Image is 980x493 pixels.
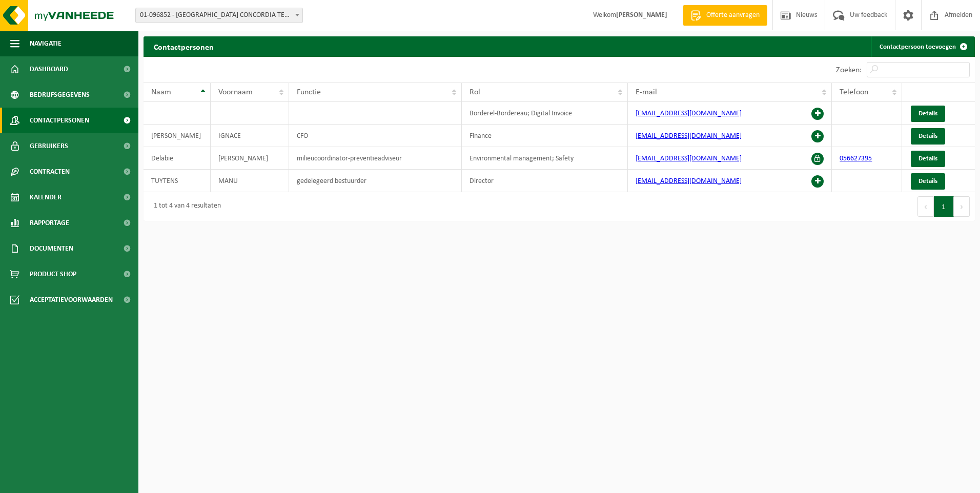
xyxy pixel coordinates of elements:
span: Documenten [30,236,73,261]
button: Previous [917,196,934,217]
a: [EMAIL_ADDRESS][DOMAIN_NAME] [636,110,742,117]
td: Finance [462,125,628,147]
td: gedelegeerd bestuurder [289,170,462,192]
span: Product Shop [30,261,76,287]
td: CFO [289,125,462,147]
span: E-mail [636,88,657,96]
td: IGNACE [211,125,289,147]
span: Details [918,133,937,139]
td: Delabie [144,147,211,170]
span: Dashboard [30,56,68,82]
span: Gebruikers [30,133,68,159]
a: Details [911,106,945,122]
a: [EMAIL_ADDRESS][DOMAIN_NAME] [636,177,742,185]
td: milieucoördinator-preventieadviseur [289,147,462,170]
span: Offerte aanvragen [704,10,762,20]
td: Environmental management; Safety [462,147,628,170]
td: [PERSON_NAME] [211,147,289,170]
td: MANU [211,170,289,192]
span: 01-096852 - NV CONCORDIA TEXTILES - WAREGEM [135,8,303,23]
a: 056627395 [840,155,872,162]
td: Director [462,170,628,192]
span: Details [918,178,937,184]
span: Voornaam [218,88,253,96]
span: Navigatie [30,31,62,56]
span: Kalender [30,184,62,210]
span: Rol [469,88,480,96]
span: Details [918,155,937,162]
div: 1 tot 4 van 4 resultaten [149,197,221,216]
a: [EMAIL_ADDRESS][DOMAIN_NAME] [636,155,742,162]
span: Functie [297,88,321,96]
span: Contracten [30,159,70,184]
span: Telefoon [840,88,868,96]
td: TUYTENS [144,170,211,192]
a: [EMAIL_ADDRESS][DOMAIN_NAME] [636,132,742,140]
span: Naam [151,88,171,96]
h2: Contactpersonen [144,36,224,56]
button: 1 [934,196,954,217]
span: 01-096852 - NV CONCORDIA TEXTILES - WAREGEM [136,8,302,23]
a: Offerte aanvragen [683,5,767,26]
strong: [PERSON_NAME] [616,11,667,19]
a: Details [911,173,945,190]
span: Contactpersonen [30,108,89,133]
a: Details [911,128,945,145]
span: Bedrijfsgegevens [30,82,90,108]
button: Next [954,196,970,217]
label: Zoeken: [836,66,862,74]
span: Rapportage [30,210,69,236]
span: Acceptatievoorwaarden [30,287,113,313]
span: Details [918,110,937,117]
td: [PERSON_NAME] [144,125,211,147]
a: Details [911,151,945,167]
a: Contactpersoon toevoegen [871,36,974,57]
td: Borderel-Bordereau; Digital Invoice [462,102,628,125]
